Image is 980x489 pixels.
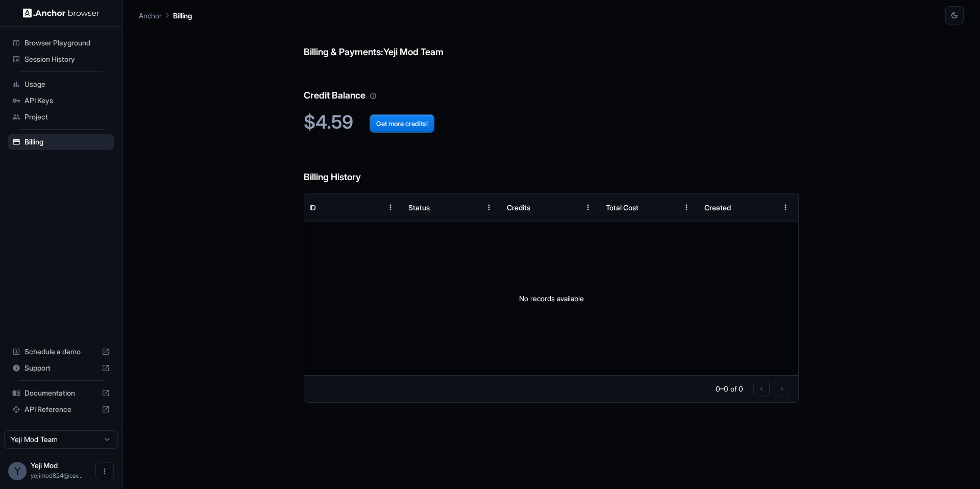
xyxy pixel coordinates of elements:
div: Status [408,203,430,212]
div: Schedule a demo [8,344,114,360]
button: Sort [659,198,677,216]
div: Billing [8,134,114,150]
div: Usage [8,76,114,92]
span: Project [24,112,110,122]
span: API Keys [24,95,110,106]
div: Created [704,203,731,212]
button: Sort [560,198,579,216]
img: Anchor Logo [23,8,100,18]
div: Credits [507,203,530,212]
div: Support [8,360,114,376]
div: Project [8,109,114,125]
h6: Billing History [304,150,799,185]
button: Sort [461,198,480,216]
h6: Credit Balance [304,68,799,103]
div: No records available [304,222,798,375]
div: API Keys [8,92,114,109]
button: Menu [480,198,498,216]
span: Usage [24,79,110,89]
button: Open menu [95,462,114,480]
div: API Reference [8,401,114,418]
span: Browser Playground [24,38,110,48]
button: Menu [677,198,696,216]
span: Schedule a demo [24,347,97,357]
span: Support [24,363,97,373]
span: Billing [24,137,110,147]
h2: $4.59 [304,111,799,133]
div: Browser Playground [8,35,114,51]
div: Total Cost [606,203,639,212]
span: yejimod824@cavoyar.com [31,472,83,479]
p: 0–0 of 0 [716,384,743,394]
button: Sort [758,198,776,216]
div: ID [309,203,316,212]
span: Yeji Mod [31,461,58,470]
div: Y [8,462,27,480]
svg: Your credit balance will be consumed as you use the API. Visit the usage page to view a breakdown... [370,92,377,100]
div: Session History [8,51,114,67]
span: Session History [24,54,110,64]
span: Documentation [24,388,97,398]
button: Sort [363,198,381,216]
button: Menu [381,198,400,216]
button: Menu [776,198,795,216]
p: Billing [173,10,192,21]
button: Get more credits! [370,114,434,133]
button: Menu [579,198,597,216]
div: Documentation [8,385,114,401]
h6: Billing & Payments: Yeji Mod Team [304,25,799,60]
span: API Reference [24,404,97,414]
p: Anchor [139,10,162,21]
nav: breadcrumb [139,10,192,21]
